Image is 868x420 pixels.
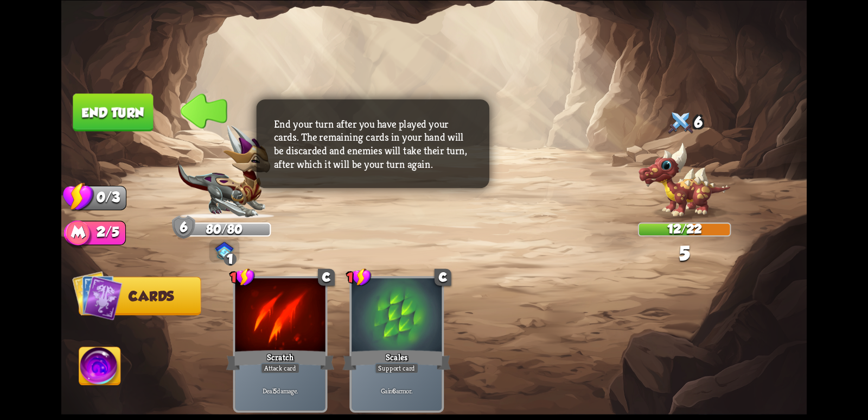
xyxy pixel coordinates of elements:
div: 5 [679,242,690,265]
img: Mana_Points.png [63,220,92,249]
div: C [318,268,335,285]
div: Support card [375,362,419,373]
img: Chevalier_Dragon.png [178,125,271,219]
div: 0/3 [79,185,126,210]
div: 12/22 [639,223,730,235]
span: Cards [129,289,174,304]
p: End your turn after you have played your cards. The remaining cards in your hand will be discarde... [274,117,472,171]
div: Armor [172,215,195,239]
button: Cards [79,277,201,315]
div: 6 [638,108,731,139]
div: 1 [224,253,237,266]
div: C [435,268,451,285]
b: 6 [392,386,395,395]
button: End turn [73,93,153,131]
div: Scratch [226,348,334,372]
img: ChevalierSigil.png [215,242,233,260]
div: 80/80 [179,223,270,235]
p: Deal damage. [238,386,323,395]
div: Attack card [260,362,299,373]
div: Scales [343,348,451,372]
img: Stamina_Icon.png [63,181,94,212]
b: 5 [273,386,277,395]
div: 2/5 [79,221,126,245]
div: 1 [347,267,372,286]
img: Cards_Icon.png [72,270,123,321]
p: Gain armor. [354,386,439,395]
img: Ability_Icon.png [79,347,120,389]
div: 1 [230,267,255,286]
img: Spikey_Dragon.png [638,142,731,219]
